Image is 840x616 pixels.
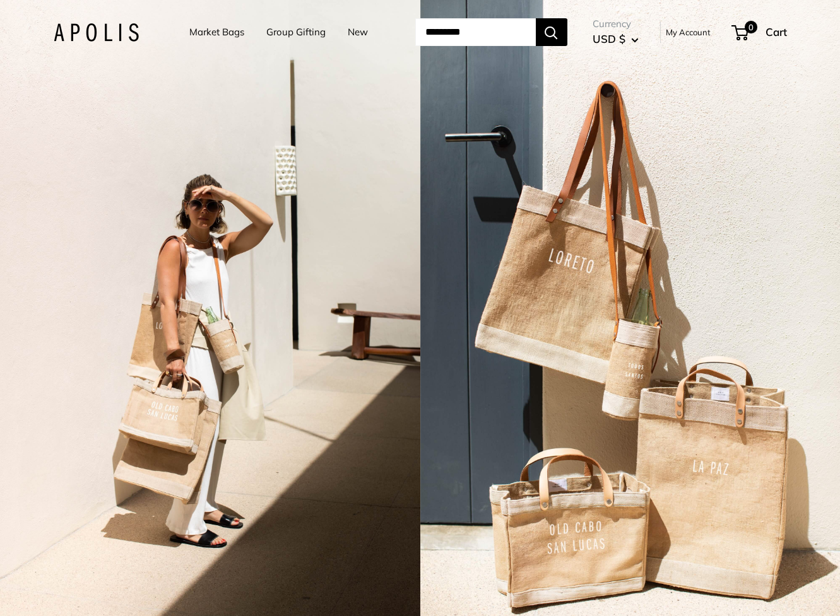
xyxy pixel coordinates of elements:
a: Group Gifting [266,23,326,41]
button: USD $ [593,29,639,49]
a: My Account [666,25,711,40]
a: Market Bags [189,23,244,41]
a: New [348,23,368,41]
input: Search... [415,18,536,46]
span: Cart [766,25,787,38]
span: 0 [744,21,757,33]
a: 0 Cart [733,22,787,42]
span: USD $ [593,32,625,45]
img: Apolis [54,23,139,42]
button: Search [536,18,567,46]
span: Currency [593,15,639,33]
